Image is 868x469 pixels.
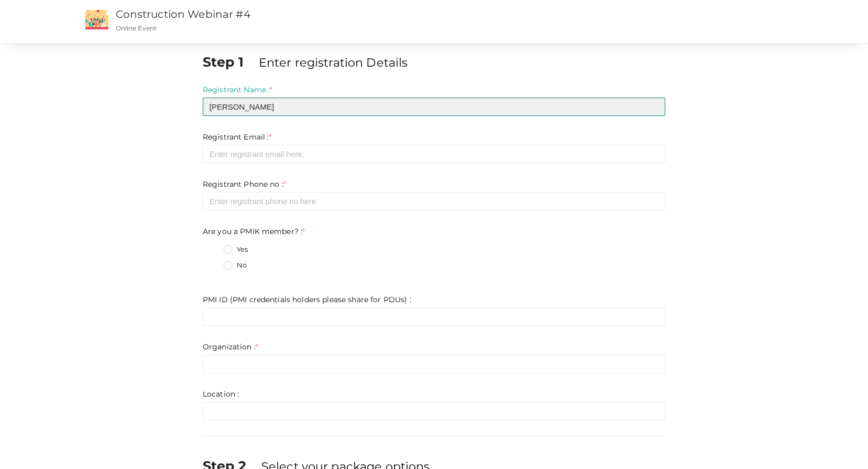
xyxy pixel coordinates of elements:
label: Organization : [203,342,258,352]
label: No [224,260,247,271]
input: Enter registrant name here. [203,98,665,116]
label: Registrant Email : [203,132,272,142]
p: Online Event [116,24,550,33]
img: event2.png [85,10,108,29]
label: PMI ID (PMI credentials holders please share for PDUs) : [203,294,411,305]
input: Enter registrant phone no here. [203,192,665,210]
label: Are you a PMIK member? : [203,226,305,237]
a: Construction Webinar #4 [116,8,250,20]
label: Registrant Name : [203,84,273,95]
label: Location : [203,389,239,399]
label: Step 1 [203,52,257,71]
label: Yes [224,244,248,255]
label: Enter registration Details [259,54,408,71]
label: Registrant Phone no : [203,179,286,189]
input: Enter registrant email here. [203,145,665,163]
